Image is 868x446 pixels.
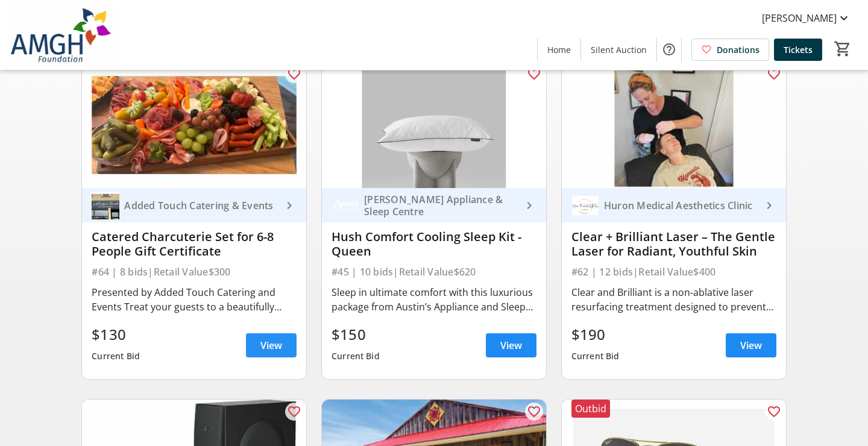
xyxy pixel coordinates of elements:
div: #64 | 8 bids | Retail Value $300 [92,263,297,280]
span: View [260,338,282,353]
div: #45 | 10 bids | Retail Value $620 [332,263,536,280]
img: Catered Charcuterie Set for 6-8 People Gift Certificate [82,62,306,188]
div: $130 [92,324,140,345]
div: Presented by Added Touch Catering and Events Treat your guests to a beautifully curated charcuter... [92,285,297,314]
div: Clear and Brilliant is a non-ablative laser resurfacing treatment designed to prevent early signs... [571,285,776,314]
a: Tickets [774,39,822,61]
button: Cart [832,38,854,60]
span: Tickets [784,43,813,56]
div: $150 [332,324,380,345]
button: [PERSON_NAME] [752,8,861,28]
div: [PERSON_NAME] Appliance & Sleep Centre [359,193,522,218]
img: Added Touch Catering & Events [92,192,119,219]
a: Donations [691,39,769,61]
a: View [246,333,297,357]
div: Hush Comfort Cooling Sleep Kit - Queen [332,230,536,259]
div: Current Bid [332,345,380,367]
span: Home [547,43,571,56]
div: Current Bid [571,345,620,367]
div: Catered Charcuterie Set for 6-8 People Gift Certificate [92,230,297,259]
a: Austin's Appliance & Sleep Centre[PERSON_NAME] Appliance & Sleep Centre [322,188,546,222]
mat-icon: keyboard_arrow_right [762,198,776,213]
a: Huron Medical Aesthetics ClinicHuron Medical Aesthetics Clinic [562,188,786,222]
div: Clear + Brilliant Laser – The Gentle Laser for Radiant, Youthful Skin [571,230,776,259]
a: View [486,333,536,357]
div: Huron Medical Aesthetics Clinic [599,199,762,212]
span: [PERSON_NAME] [762,11,837,25]
button: Help [657,37,681,61]
div: #62 | 12 bids | Retail Value $400 [571,263,776,280]
mat-icon: favorite_outline [527,404,541,419]
mat-icon: favorite_outline [767,404,781,419]
a: Added Touch Catering & EventsAdded Touch Catering & Events [82,188,306,222]
img: Austin's Appliance & Sleep Centre [332,192,359,219]
div: Sleep in ultimate comfort with this luxurious package from Austin’s Appliance and Sleep Centre. I... [332,285,536,314]
div: Outbid [571,400,610,418]
mat-icon: keyboard_arrow_right [522,198,536,213]
span: Donations [717,43,759,56]
span: View [740,338,762,353]
a: Home [538,39,580,61]
mat-icon: favorite_outline [287,67,301,81]
img: Alexandra Marine & General Hospital Foundation's Logo [7,5,115,65]
a: View [726,333,776,357]
mat-icon: favorite_outline [287,404,301,419]
div: $190 [571,324,620,345]
img: Huron Medical Aesthetics Clinic [571,192,599,219]
img: Hush Comfort Cooling Sleep Kit - Queen [322,62,546,188]
mat-icon: favorite_outline [527,67,541,81]
a: Silent Auction [581,39,656,61]
span: Silent Auction [591,43,647,56]
mat-icon: favorite_outline [767,67,781,81]
div: Added Touch Catering & Events [119,199,282,212]
img: Clear + Brilliant Laser – The Gentle Laser for Radiant, Youthful Skin [562,62,786,188]
div: Current Bid [92,345,140,367]
span: View [500,338,522,353]
mat-icon: keyboard_arrow_right [282,198,297,213]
